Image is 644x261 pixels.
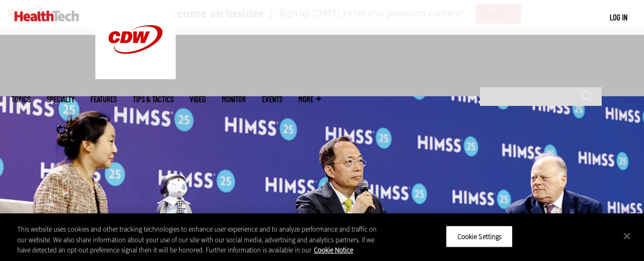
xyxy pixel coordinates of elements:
span: Topics [11,95,31,103]
a: Log in [610,12,627,22]
a: Tips & Tactics [133,95,174,103]
a: More information about your privacy [314,245,353,255]
span: Specialty [47,95,74,103]
div: User menu [610,12,627,23]
a: MonITor [222,95,246,103]
button: Close [615,224,639,248]
div: This website uses cookies and other tracking technologies to enhance user experience and to analy... [17,224,386,256]
button: Cookie Settings [446,225,513,248]
a: Video [190,95,206,103]
a: Events [262,95,282,103]
span: More [298,95,321,103]
img: Home [14,11,79,21]
a: CDW [95,71,176,82]
a: Features [91,95,117,103]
